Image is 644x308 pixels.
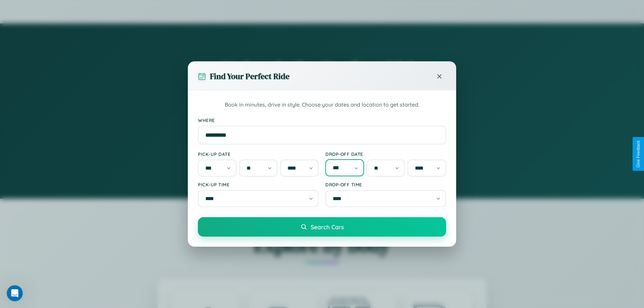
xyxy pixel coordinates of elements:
[198,217,446,237] button: Search Cars
[198,101,446,109] p: Book in minutes, drive in style. Choose your dates and location to get started.
[198,117,446,123] label: Where
[198,182,319,187] label: Pick-up Time
[311,223,344,231] span: Search Cars
[325,182,446,187] label: Drop-off Time
[198,151,319,157] label: Pick-up Date
[325,151,446,157] label: Drop-off Date
[210,71,289,82] h3: Find Your Perfect Ride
